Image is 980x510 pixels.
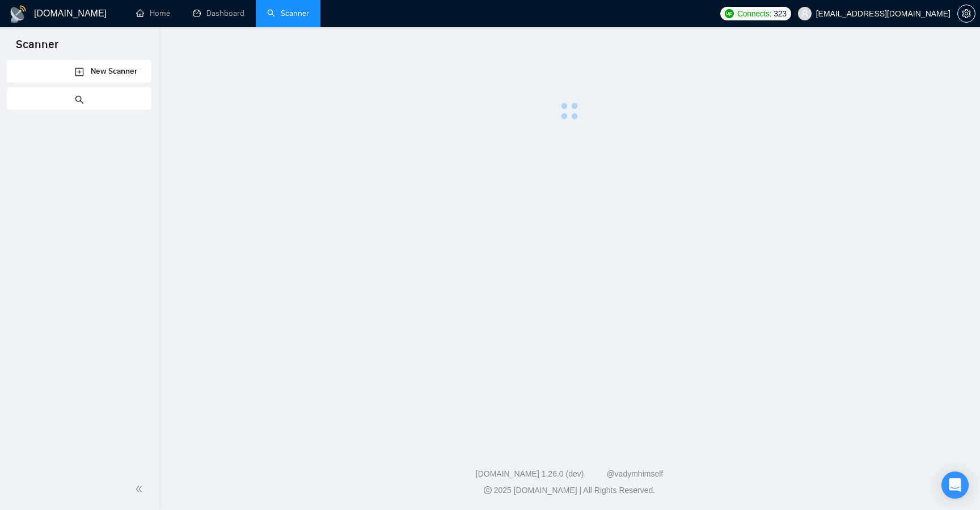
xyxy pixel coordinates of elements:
img: upwork-logo.png [725,9,734,18]
a: dashboardDashboard [193,8,244,18]
span: double-left [135,483,146,495]
span: user [801,10,809,18]
button: setting [957,5,975,23]
span: Connects: [737,7,771,20]
a: searchScanner [267,8,309,18]
a: homeHome [136,8,170,18]
div: 2025 [DOMAIN_NAME] | All Rights Reserved. [168,484,971,496]
a: @vadymhimself [606,469,663,478]
span: copyright [484,486,492,494]
a: [DOMAIN_NAME] 1.26.0 (dev) [476,469,584,478]
div: Open Intercom Messenger [941,471,969,499]
span: setting [958,9,975,18]
span: 323 [774,7,786,20]
a: setting [957,9,975,18]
